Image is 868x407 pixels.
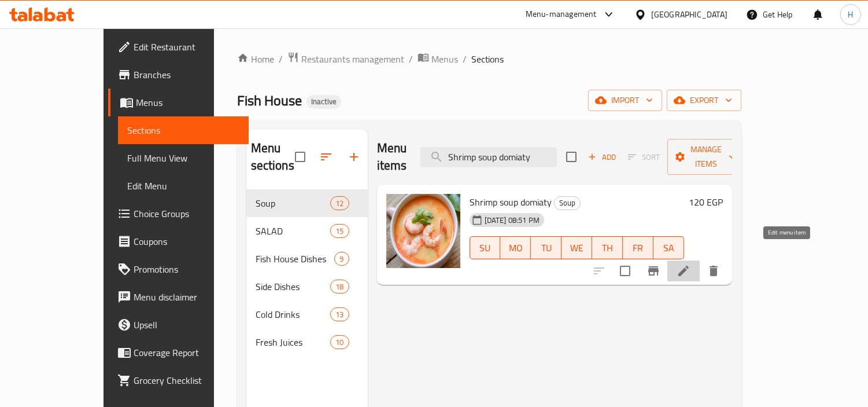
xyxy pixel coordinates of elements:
[640,257,667,285] button: Branch-specific-item
[134,262,239,276] span: Promotions
[330,224,349,238] div: items
[335,254,348,265] span: 9
[136,96,239,109] span: Menus
[676,93,732,108] span: export
[658,240,679,256] span: SA
[627,240,649,256] span: FR
[418,52,458,67] a: Menus
[251,140,295,174] h2: Menu sections
[108,200,249,228] a: Choice Groups
[246,217,368,245] div: SALAD15
[134,318,239,332] span: Upsell
[134,68,239,82] span: Branches
[554,196,581,210] div: Soup
[623,236,653,259] button: FR
[420,147,557,167] input: search
[246,185,368,361] nav: Menu sections
[108,339,249,366] a: Coverage Report
[562,236,592,259] button: WE
[256,280,331,294] span: Side Dishes
[256,196,331,210] span: Soup
[287,52,404,67] a: Restaurants management
[597,93,653,108] span: import
[475,240,496,256] span: SU
[700,257,727,285] button: delete
[108,33,249,61] a: Edit Restaurant
[134,40,239,54] span: Edit Restaurant
[127,151,239,165] span: Full Menu View
[677,142,736,171] span: Manage items
[470,236,501,259] button: SU
[108,61,249,89] a: Branches
[330,196,349,210] div: items
[620,148,667,166] span: Select section first
[586,151,618,164] span: Add
[279,52,283,66] li: /
[588,90,662,111] button: import
[592,236,623,259] button: TH
[246,273,368,300] div: Side Dishes18
[108,89,249,116] a: Menus
[848,8,853,21] span: H
[134,346,239,360] span: Coverage Report
[108,283,249,311] a: Menu disclaimer
[331,198,348,209] span: 12
[256,307,331,321] span: Cold Drinks
[330,307,349,321] div: items
[246,300,368,328] div: Cold Drinks13
[463,52,467,66] li: /
[331,337,348,348] span: 10
[127,123,239,137] span: Sections
[431,52,458,66] span: Menus
[653,236,684,259] button: SA
[531,236,562,259] button: TU
[555,196,580,210] span: Soup
[500,236,531,259] button: MO
[127,179,239,193] span: Edit Menu
[470,193,552,211] span: Shrimp soup domiaty
[118,116,249,144] a: Sections
[377,140,407,174] h2: Menu items
[526,8,597,21] div: Menu-management
[246,245,368,273] div: Fish House Dishes9
[505,240,526,256] span: MO
[134,234,239,248] span: Coupons
[256,252,335,266] span: Fish House Dishes
[134,207,239,221] span: Choice Groups
[118,144,249,172] a: Full Menu View
[480,215,544,226] span: [DATE] 08:51 PM
[256,335,331,349] span: Fresh Juices
[288,145,312,169] span: Select all sections
[134,373,239,387] span: Grocery Checklist
[108,366,249,394] a: Grocery Checklist
[246,189,368,217] div: Soup12
[237,87,302,113] span: Fish House
[331,226,348,237] span: 15
[246,328,368,356] div: Fresh Juices10
[306,97,341,107] span: Inactive
[566,240,588,256] span: WE
[689,194,723,210] h6: 120 EGP
[667,139,745,175] button: Manage items
[331,309,348,320] span: 13
[306,95,341,109] div: Inactive
[651,8,727,21] div: [GEOGRAPHIC_DATA]
[386,194,460,268] img: Shrimp soup domiaty
[583,148,620,166] button: Add
[330,280,349,294] div: items
[301,52,404,66] span: Restaurants management
[613,259,637,283] span: Select to update
[237,52,741,67] nav: breadcrumb
[312,143,340,171] span: Sort sections
[256,224,331,238] span: SALAD
[108,255,249,283] a: Promotions
[409,52,413,66] li: /
[331,281,348,292] span: 18
[535,240,557,256] span: TU
[108,228,249,255] a: Coupons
